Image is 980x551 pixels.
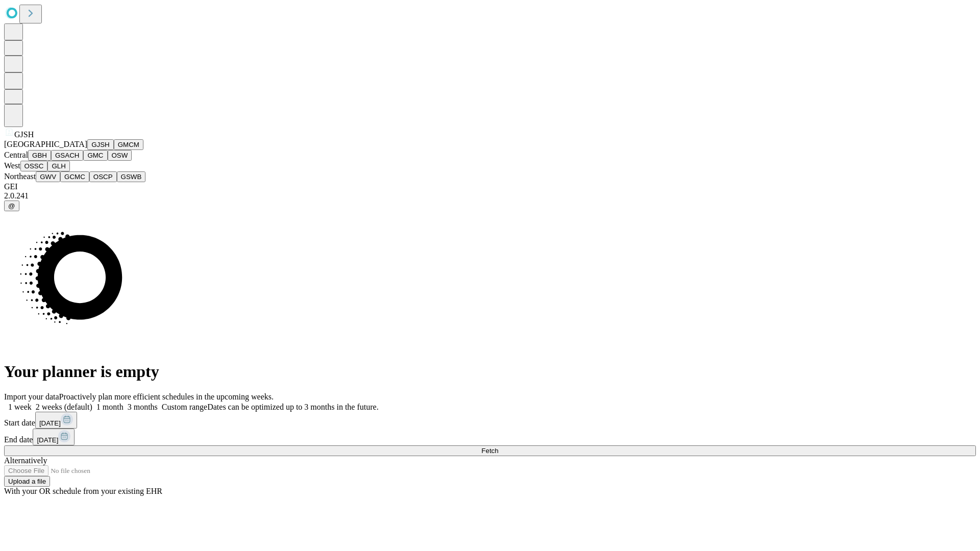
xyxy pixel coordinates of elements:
[108,150,132,161] button: OSW
[114,139,143,150] button: GMCM
[36,171,60,182] button: GWV
[8,403,32,411] span: 1 week
[36,403,92,411] span: 2 weeks (default)
[20,161,48,171] button: OSSC
[4,172,36,181] span: Northeast
[4,487,162,495] span: With your OR schedule from your existing EHR
[4,476,50,487] button: Upload a file
[59,392,274,401] span: Proactively plan more efficient schedules in the upcoming weeks.
[89,171,117,182] button: OSCP
[14,130,34,139] span: GJSH
[4,161,20,170] span: West
[481,447,498,455] span: Fetch
[35,412,77,429] button: [DATE]
[4,191,976,201] div: 2.0.241
[4,201,19,211] button: @
[4,140,87,148] span: [GEOGRAPHIC_DATA]
[4,151,28,159] span: Central
[117,171,146,182] button: GSWB
[37,436,58,444] span: [DATE]
[128,403,158,411] span: 3 months
[4,412,976,429] div: Start date
[96,403,124,411] span: 1 month
[4,362,976,381] h1: Your planner is empty
[4,445,976,456] button: Fetch
[39,419,61,427] span: [DATE]
[4,429,976,445] div: End date
[8,202,15,210] span: @
[162,403,207,411] span: Custom range
[4,392,59,401] span: Import your data
[83,150,107,161] button: GMC
[33,429,75,445] button: [DATE]
[87,139,114,150] button: GJSH
[51,150,83,161] button: GSACH
[28,150,51,161] button: GBH
[60,171,89,182] button: GCMC
[207,403,378,411] span: Dates can be optimized up to 3 months in the future.
[4,182,976,191] div: GEI
[47,161,69,171] button: GLH
[4,456,47,465] span: Alternatively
